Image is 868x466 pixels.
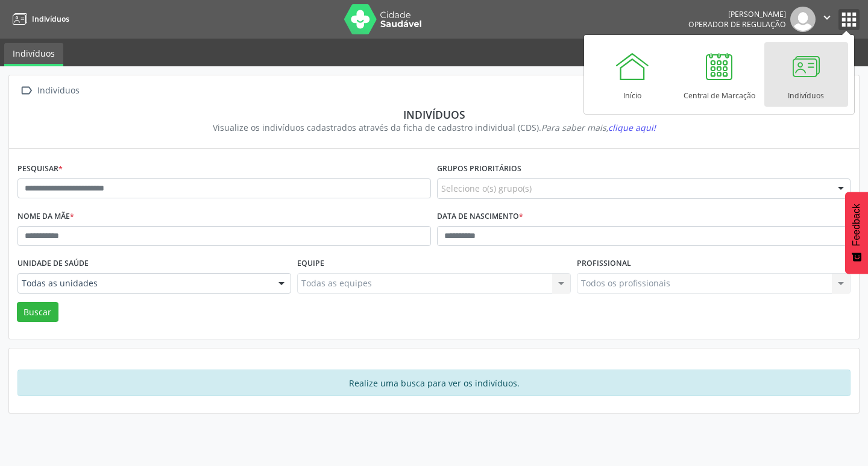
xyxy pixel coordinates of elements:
[764,42,848,107] a: Indivíduos
[35,82,81,99] div: Indivíduos
[4,43,63,66] a: Indivíduos
[678,42,761,107] a: Central de Marcação
[297,254,324,273] label: Equipe
[441,182,532,195] span: Selecione o(s) grupo(s)
[845,192,868,274] button: Feedback - Mostrar pesquisa
[8,9,69,29] a: Indivíduos
[790,7,816,32] img: img
[17,82,35,99] i: 
[688,19,786,30] span: Operador de regulação
[577,254,631,273] label: Profissional
[17,82,81,99] a:  Indivíduos
[17,160,63,178] label: Pesquisar
[541,122,656,133] i: Para saber mais,
[17,207,74,226] label: Nome da mãe
[437,207,523,226] label: Data de nascimento
[437,160,521,178] label: Grupos prioritários
[820,11,834,24] i: 
[838,9,860,30] button: apps
[26,121,842,134] div: Visualize os indivíduos cadastrados através da ficha de cadastro individual (CDS).
[688,9,786,19] div: [PERSON_NAME]
[851,204,862,246] span: Feedback
[608,122,656,133] span: clique aqui!
[26,108,842,121] div: Indivíduos
[22,277,266,289] span: Todas as unidades
[32,14,69,24] span: Indivíduos
[17,370,851,396] div: Realize uma busca para ver os indivíduos.
[17,254,89,273] label: Unidade de saúde
[816,7,838,32] button: 
[17,302,58,323] button: Buscar
[591,42,675,107] a: Início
